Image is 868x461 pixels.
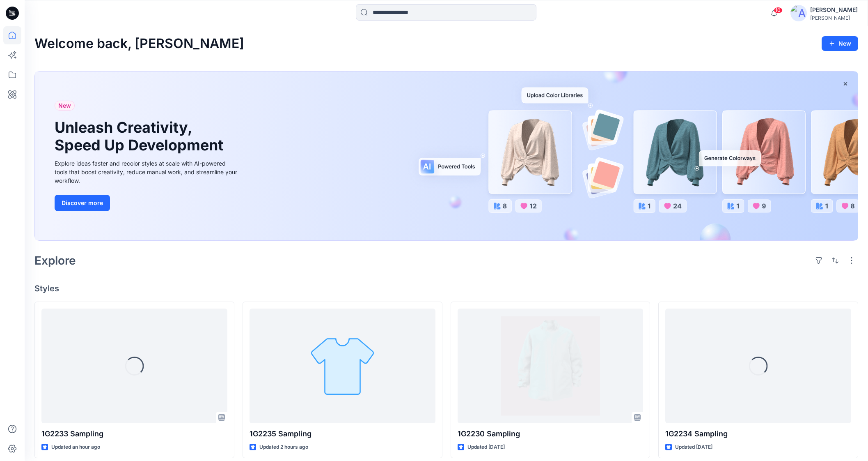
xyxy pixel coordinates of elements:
[58,101,71,111] span: New
[774,7,783,14] span: 10
[458,428,644,440] p: 1G2230 Sampling
[34,36,244,51] h2: Welcome back, [PERSON_NAME]
[55,159,239,185] div: Explore ideas faster and recolor styles at scale with AI-powered tools that boost creativity, red...
[675,443,712,452] p: Updated [DATE]
[467,443,505,452] p: Updated [DATE]
[55,119,227,154] h1: Unleash Creativity, Speed Up Development
[51,443,100,452] p: Updated an hour ago
[810,15,858,21] div: [PERSON_NAME]
[55,195,110,211] button: Discover more
[822,36,858,51] button: New
[458,309,644,423] a: 1G2230 Sampling
[250,428,435,440] p: 1G2235 Sampling
[250,309,435,423] a: 1G2235 Sampling
[34,254,76,267] h2: Explore
[810,5,858,15] div: [PERSON_NAME]
[55,195,239,211] a: Discover more
[665,428,851,440] p: 1G2234 Sampling
[41,428,227,440] p: 1G2233 Sampling
[34,284,858,293] h4: Styles
[259,443,308,452] p: Updated 2 hours ago
[790,5,807,21] img: avatar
